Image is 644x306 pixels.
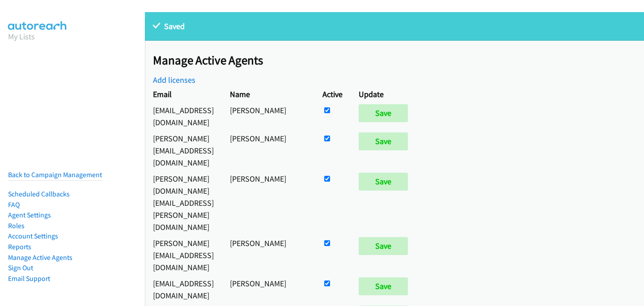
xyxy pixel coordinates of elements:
[8,211,51,219] a: Agent Settings
[8,170,102,179] a: Back to Campaign Management
[145,235,222,275] td: [PERSON_NAME][EMAIL_ADDRESS][DOMAIN_NAME]
[153,20,636,32] p: Saved
[8,253,72,262] a: Manage Active Agents
[314,86,351,102] th: Active
[222,275,314,303] td: [PERSON_NAME]
[359,277,408,295] input: Save
[8,263,33,272] a: Sign Out
[359,104,408,122] input: Save
[145,102,222,130] td: [EMAIL_ADDRESS][DOMAIN_NAME]
[8,274,50,283] a: Email Support
[359,173,408,191] input: Save
[145,130,222,170] td: [PERSON_NAME][EMAIL_ADDRESS][DOMAIN_NAME]
[222,102,314,130] td: [PERSON_NAME]
[351,86,420,102] th: Update
[145,86,222,102] th: Email
[153,53,644,68] h2: Manage Active Agents
[145,170,222,235] td: [PERSON_NAME][DOMAIN_NAME][EMAIL_ADDRESS][PERSON_NAME][DOMAIN_NAME]
[145,275,222,303] td: [EMAIL_ADDRESS][DOMAIN_NAME]
[8,242,31,251] a: Reports
[8,221,25,230] a: Roles
[8,190,70,198] a: Scheduled Callbacks
[153,75,195,85] a: Add licenses
[8,200,20,209] a: FAQ
[222,170,314,235] td: [PERSON_NAME]
[359,237,408,255] input: Save
[222,235,314,275] td: [PERSON_NAME]
[8,31,35,42] a: My Lists
[222,130,314,170] td: [PERSON_NAME]
[8,232,58,240] a: Account Settings
[222,86,314,102] th: Name
[359,132,408,150] input: Save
